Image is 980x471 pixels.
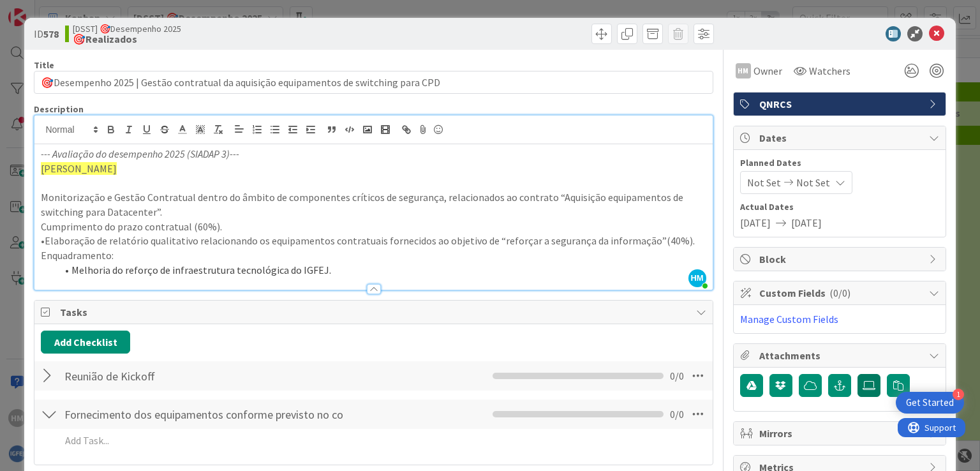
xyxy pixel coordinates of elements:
span: ( 0/0 ) [829,287,850,299]
input: type card name here... [34,71,713,94]
span: Tasks [60,304,689,320]
span: 0 / 0 [670,407,684,422]
span: QNRCS [759,96,923,112]
p: Monitorização e Gestão Contratual dentro do âmbito de componentes críticos de segurança, relacion... [41,190,706,219]
div: 1 [953,389,964,400]
span: [DATE] [791,215,822,230]
p: •Elaboração de relatório qualitativo relacionando os equipamentos contratuais fornecidos ao objet... [41,234,706,248]
span: Mirrors [759,426,923,441]
a: Manage Custom Fields [740,313,838,325]
span: Not Set [796,175,830,190]
span: Actual Dates [740,200,939,214]
p: Cumprimento do prazo contratual (60%). [41,220,706,234]
div: Open Get Started checklist, remaining modules: 1 [896,392,964,414]
span: HM [688,269,706,287]
span: Watchers [809,63,850,78]
b: 578 [43,27,59,40]
span: [DATE] [740,215,771,230]
button: Add Checklist [41,331,130,354]
span: [DSST] 🎯Desempenho 2025 [73,24,181,34]
span: Attachments [759,348,923,363]
span: ID [34,26,59,41]
b: 🎯Realizados [73,34,181,44]
div: Get Started [906,396,954,409]
span: Description [34,103,84,115]
li: Melhoria do reforço de infraestrutura tecnológica do IGFEJ. [56,263,706,278]
input: Add Checklist... [60,403,347,426]
span: Owner [754,63,782,78]
input: Add Checklist... [60,364,347,387]
span: Planned Dates [740,156,939,170]
em: --- Avaliação do desempenho 2025 (SIADAP 3)--- [41,147,239,160]
span: Custom Fields [759,285,923,301]
span: 0 / 0 [670,368,684,384]
span: Dates [759,130,923,146]
span: Not Set [747,175,781,190]
label: Title [34,59,54,71]
span: Block [759,251,923,267]
div: HM [736,63,751,78]
p: Enquadramento: [41,248,706,263]
span: Support [27,2,58,17]
span: [PERSON_NAME] [41,162,117,175]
